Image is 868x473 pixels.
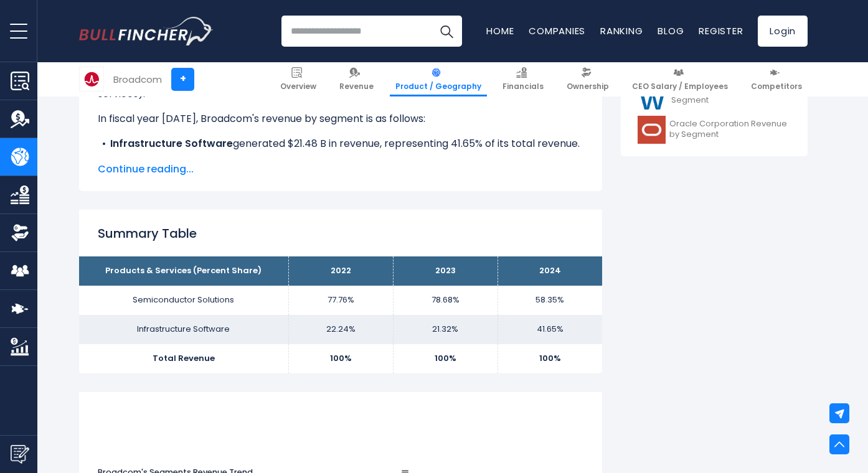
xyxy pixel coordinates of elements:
td: Infrastructure Software [79,315,288,344]
img: Ownership [11,223,29,242]
a: Blog [658,24,684,37]
span: Financials [502,82,544,91]
td: 41.65% [498,315,602,344]
a: Register [699,24,743,37]
td: 78.68% [393,286,498,315]
button: Search [431,16,462,47]
td: 22.24% [288,315,393,344]
a: Ownership [561,62,615,96]
td: 58.35% [498,286,602,315]
td: Total Revenue [79,344,288,373]
span: CEO Salary / Employees [632,82,728,91]
a: Home [486,24,514,37]
a: Revenue [334,62,379,96]
b: Infrastructure Software [110,136,233,151]
td: 77.76% [288,286,393,315]
span: Ownership [567,82,609,91]
th: 2022 [288,256,393,286]
p: In fiscal year [DATE], Broadcom's revenue by segment is as follows: [98,111,583,126]
a: Oracle Corporation Revenue by Segment [630,113,798,147]
a: Overview [275,62,322,96]
a: Product / Geography [390,62,487,96]
span: Continue reading... [98,162,583,177]
a: Financials [497,62,549,96]
span: Product / Geography [395,82,481,91]
img: AVGO logo [80,67,103,91]
td: 100% [498,344,602,373]
li: generated $21.48 B in revenue, representing 41.65% of its total revenue. [98,136,583,151]
th: 2023 [393,256,498,286]
span: Workday Revenue by Segment [671,85,791,106]
a: Login [758,16,808,47]
a: Companies [529,24,585,37]
a: + [171,68,194,91]
img: ORCL logo [638,116,666,144]
th: 2024 [498,256,602,286]
li: generated $30.10 B in revenue, representing 58.35% of its total revenue. [98,151,583,181]
a: Ranking [600,24,643,37]
a: CEO Salary / Employees [626,62,734,96]
td: 100% [288,344,393,373]
span: Competitors [751,82,802,91]
a: Go to homepage [79,17,213,45]
div: Broadcom [113,72,162,87]
span: Oracle Corporation Revenue by Segment [669,119,791,140]
b: Semiconductor Solutions [110,151,239,166]
span: Revenue [339,82,374,91]
td: Semiconductor Solutions [79,286,288,315]
h2: Summary Table [98,224,583,243]
td: 100% [393,344,498,373]
span: Overview [280,82,316,91]
a: Competitors [745,62,808,96]
th: Products & Services (Percent Share) [79,256,288,286]
img: Bullfincher logo [79,17,214,45]
td: 21.32% [393,315,498,344]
